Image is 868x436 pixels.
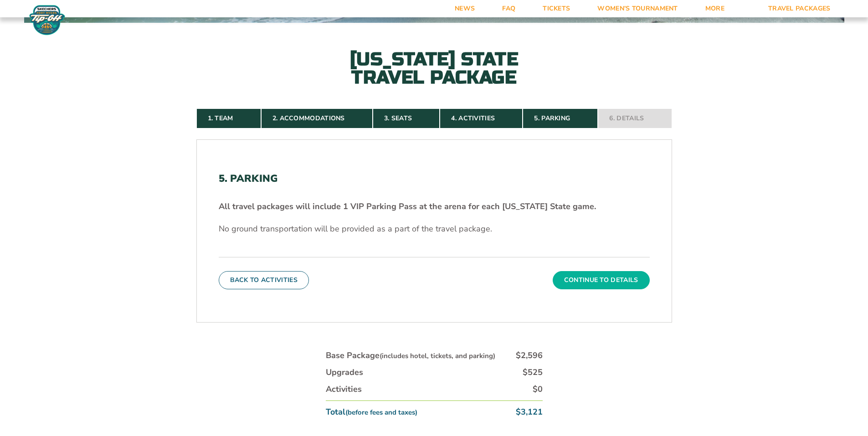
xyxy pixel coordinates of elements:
[440,108,523,128] a: 4. Activities
[219,271,309,289] button: Back To Activities
[219,223,650,235] p: No ground transportation will be provided as a part of the travel package.
[27,5,67,36] img: Fort Myers Tip-Off
[326,350,495,361] div: Base Package
[326,406,417,418] div: Total
[334,50,534,87] h2: [US_STATE] State Travel Package
[533,384,543,395] div: $0
[219,201,596,212] strong: All travel packages will include 1 VIP Parking Pass at the arena for each [US_STATE] State game.
[326,384,362,395] div: Activities
[380,351,495,360] small: (includes hotel, tickets, and parking)
[196,108,261,128] a: 1. Team
[373,108,440,128] a: 3. Seats
[553,271,650,289] button: Continue To Details
[516,350,543,361] div: $2,596
[219,173,650,185] h2: 5. Parking
[516,406,543,418] div: $3,121
[261,108,373,128] a: 2. Accommodations
[523,367,543,378] div: $525
[326,367,363,378] div: Upgrades
[345,408,417,417] small: (before fees and taxes)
